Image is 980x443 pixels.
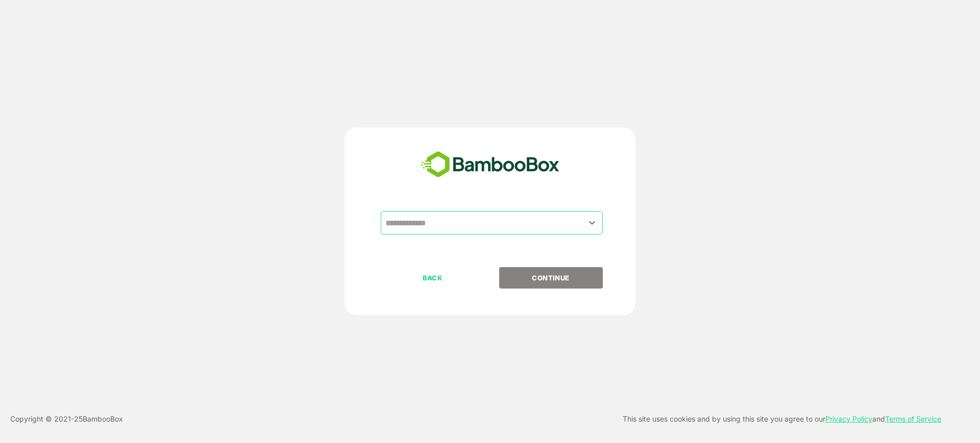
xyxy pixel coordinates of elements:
button: CONTINUE [499,267,603,289]
p: BACK [382,272,484,283]
button: Open [585,216,599,229]
img: bamboobox [415,148,565,181]
button: BACK [381,267,484,289]
p: CONTINUE [500,272,602,283]
a: Terms of Service [885,414,941,423]
p: This site uses cookies and by using this site you agree to our and [623,413,941,425]
p: Copyright © 2021- 25 BambooBox [10,413,123,425]
a: Privacy Policy [825,414,872,423]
